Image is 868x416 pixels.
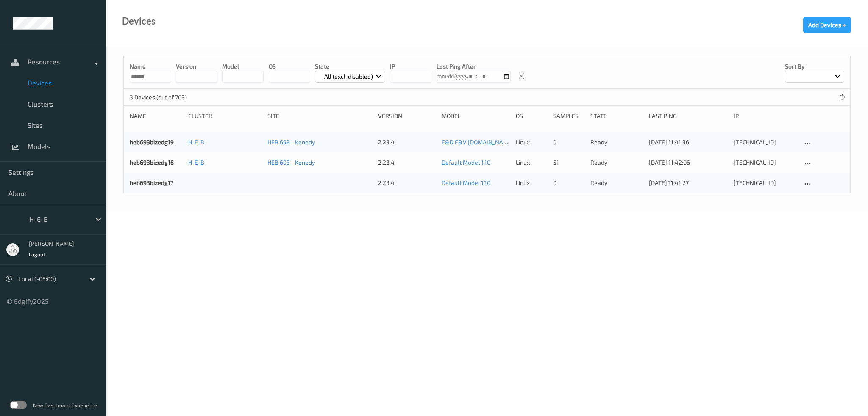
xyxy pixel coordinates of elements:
[803,17,851,33] button: Add Devices +
[378,138,436,146] div: 2.23.4
[130,179,173,186] a: heb693bizedg17
[516,158,547,167] p: linux
[590,112,643,120] div: State
[130,93,193,102] p: 3 Devices (out of 703)
[590,179,643,187] p: ready
[130,159,174,166] a: heb693bizedg16
[378,158,436,167] div: 2.23.4
[130,62,171,71] p: Name
[553,112,584,120] div: Samples
[649,158,728,167] div: [DATE] 11:42:06
[734,138,796,146] div: [TECHNICAL_ID]
[188,159,204,166] a: H-E-B
[390,62,431,71] p: IP
[590,138,643,146] p: ready
[649,179,728,187] div: [DATE] 11:41:27
[785,62,844,71] p: Sort by
[734,158,796,167] div: [TECHNICAL_ID]
[378,179,436,187] div: 2.23.4
[321,72,376,81] p: All (excl. disabled)
[267,159,315,166] a: HEB 693 - Kenedy
[553,158,584,167] div: 51
[188,112,262,120] div: Cluster
[442,179,490,186] a: Default Model 1.10
[734,179,796,187] div: [TECHNICAL_ID]
[649,138,728,146] div: [DATE] 11:41:36
[176,62,217,71] p: version
[649,112,728,120] div: Last Ping
[130,112,182,120] div: Name
[267,138,315,146] a: HEB 693 - Kenedy
[267,112,372,120] div: Site
[378,112,436,120] div: version
[516,179,547,187] p: linux
[188,138,204,146] a: H-E-B
[437,62,511,71] p: Last Ping After
[442,138,567,146] a: F&D F&V [DOMAIN_NAME] (Daily) [DATE] 16:30
[315,62,386,71] p: State
[122,17,156,25] div: Devices
[442,159,490,166] a: Default Model 1.10
[130,138,174,146] a: heb693bizedg19
[516,112,547,120] div: OS
[553,179,584,187] div: 0
[734,112,796,120] div: ip
[222,62,264,71] p: model
[516,138,547,146] p: linux
[269,62,310,71] p: OS
[553,138,584,146] div: 0
[590,158,643,167] p: ready
[442,112,510,120] div: Model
